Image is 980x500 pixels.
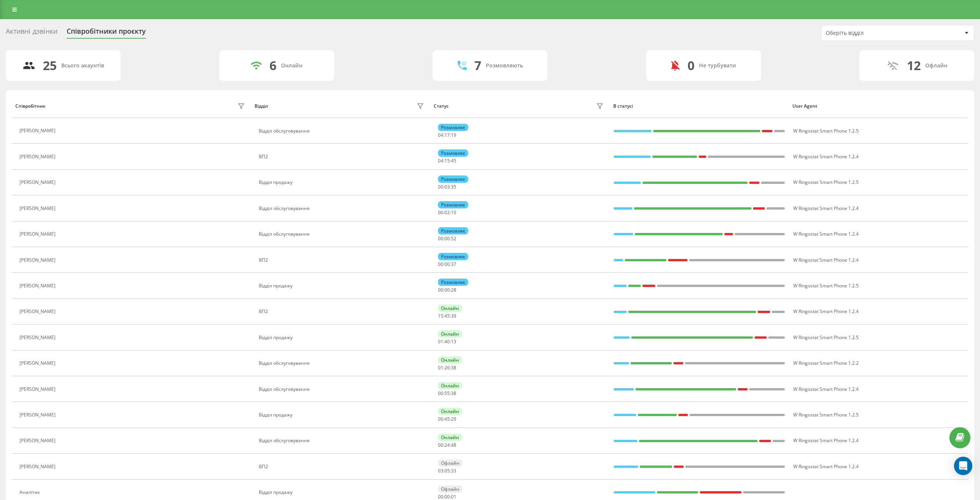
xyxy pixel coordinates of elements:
span: 39 [451,313,456,319]
span: 01 [438,338,443,345]
div: Відділ продажу [259,180,426,185]
div: Відділ обслуговування [259,361,426,366]
div: Співробітники проєкту [67,27,146,39]
span: 33 [451,467,456,474]
span: 00 [444,287,450,293]
span: 35 [451,184,456,190]
span: 55 [444,390,450,397]
span: 15 [444,157,450,164]
div: : : [438,184,456,190]
div: [PERSON_NAME] [20,257,57,263]
div: : : [438,339,456,344]
div: Розмовляє [438,175,468,183]
span: 24 [444,442,450,448]
span: 04 [438,157,443,164]
div: Відділ продажу [259,490,426,495]
div: [PERSON_NAME] [20,206,57,211]
div: Розмовляють [486,62,523,69]
span: 28 [451,287,456,293]
span: W Ringostat Smart Phone 1.2.4 [793,205,859,211]
div: Всього акаунтів [61,62,104,69]
span: W Ringostat Smart Phone 1.2.4 [793,386,859,392]
div: Відділ продажу [259,283,426,289]
div: : : [438,391,456,396]
span: 38 [451,364,456,371]
div: Open Intercom Messenger [954,457,972,475]
div: Розмовляє [438,227,468,234]
div: : : [438,365,456,370]
div: Відділ [255,103,268,109]
div: : : [438,494,456,500]
span: 40 [444,338,450,345]
span: 00 [444,235,450,242]
span: 13 [451,338,456,345]
div: Відділ продажу [259,335,426,340]
div: Онлайн [438,330,462,338]
div: Онлайн [438,408,462,415]
div: 6 [269,58,276,73]
span: 48 [451,442,456,448]
div: [PERSON_NAME] [20,231,57,237]
div: : : [438,262,456,267]
div: : : [438,158,456,164]
div: [PERSON_NAME] [20,387,57,392]
div: Відділ продажу [259,412,426,418]
div: User Agent [792,103,965,109]
div: [PERSON_NAME] [20,309,57,314]
span: 00 [438,390,443,397]
div: 12 [907,58,921,73]
span: 00 [438,184,443,190]
span: W Ringostat Smart Phone 1.2.5 [793,334,859,341]
span: 45 [444,313,450,319]
div: Розмовляє [438,201,468,208]
span: 01 [438,364,443,371]
span: W Ringostat Smart Phone 1.2.4 [793,257,859,263]
div: Відділ обслуговування [259,387,426,392]
span: 05 [444,467,450,474]
span: W Ringostat Smart Phone 1.2.4 [793,231,859,237]
span: 37 [451,261,456,267]
div: Розмовляє [438,253,468,260]
div: Розмовляє [438,149,468,157]
span: 04 [438,132,443,138]
span: 00 [438,416,443,422]
span: 00 [438,209,443,216]
div: : : [438,133,456,138]
div: : : [438,287,456,293]
span: 00 [438,235,443,242]
span: W Ringostat Smart Phone 1.2.4 [793,308,859,315]
span: 00 [438,493,443,500]
span: 52 [451,235,456,242]
div: Статус [434,103,449,109]
div: Відділ обслуговування [259,231,426,237]
div: [PERSON_NAME] [20,283,57,289]
div: [PERSON_NAME] [20,180,57,185]
div: Оберіть відділ [826,30,917,36]
div: ВП2 [259,464,426,469]
div: [PERSON_NAME] [20,438,57,443]
div: Онлайн [438,356,462,364]
span: 01 [451,493,456,500]
div: Онлайн [438,305,462,312]
span: W Ringostat Smart Phone 1.2.5 [793,128,859,134]
span: 00 [438,442,443,448]
span: 02 [444,209,450,216]
div: [PERSON_NAME] [20,128,57,133]
span: W Ringostat Smart Phone 1.2.5 [793,179,859,185]
span: 10 [451,209,456,216]
div: 25 [43,58,57,73]
div: Онлайн [438,434,462,441]
div: [PERSON_NAME] [20,154,57,159]
div: Розмовляє [438,279,468,286]
div: Офлайн [438,459,462,467]
span: 45 [451,157,456,164]
div: ВП2 [259,154,426,159]
div: Офлайн [438,485,462,493]
div: Не турбувати [699,62,736,69]
span: 00 [438,261,443,267]
span: 00 [438,287,443,293]
span: 03 [444,184,450,190]
div: : : [438,236,456,241]
div: Відділ обслуговування [259,206,426,211]
span: 17 [444,132,450,138]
